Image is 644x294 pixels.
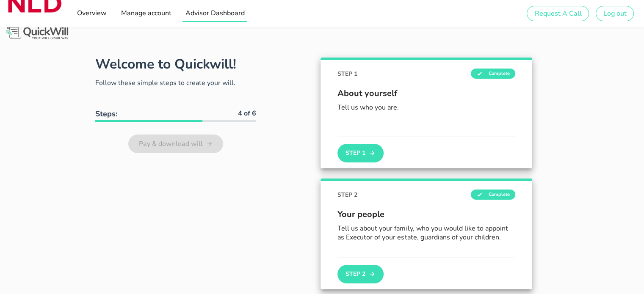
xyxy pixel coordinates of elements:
p: Tell us about your family, who you would like to appoint as Executor of your estate, guardians of... [337,224,515,242]
span: Your people [337,208,515,221]
span: Overview [77,8,107,18]
a: Manage account [118,5,174,22]
span: Advisor Dashboard [185,8,245,18]
h1: Welcome to Quickwill! [95,55,236,73]
span: STEP 1 [337,69,357,78]
span: STEP 2 [337,190,357,199]
a: Overview [74,5,109,22]
button: Step 1 [337,144,383,162]
b: 4 of 6 [238,109,256,118]
button: Request A Call [527,6,589,21]
p: Follow these simple steps to create your will. [95,78,256,88]
button: Step 2 [337,265,383,283]
span: Complete [471,190,515,200]
b: Steps: [95,109,117,119]
img: Logo [4,25,70,41]
span: Request A Call [534,9,581,18]
span: Log out [603,9,627,18]
span: Manage account [120,8,171,18]
span: Complete [471,69,515,79]
span: About yourself [337,87,515,100]
p: Tell us who you are. [337,103,515,112]
a: Advisor Dashboard [182,5,247,22]
button: Log out [596,6,634,21]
